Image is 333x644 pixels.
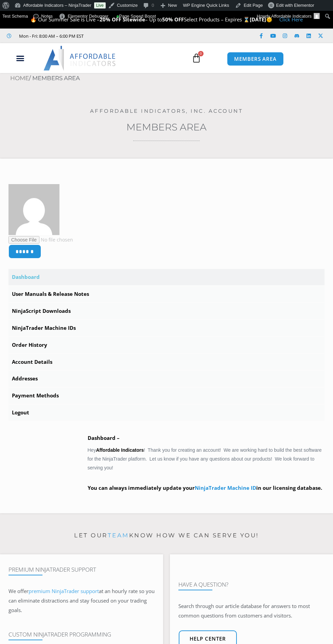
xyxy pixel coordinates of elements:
[88,433,325,502] div: Hey ! Thank you for creating an account! We are working hard to build the best software for the N...
[271,14,312,19] span: Affordable Indicators
[90,108,243,114] a: Affordable Indicators, Inc. Account
[234,56,277,61] span: MEMBERS AREA
[8,303,325,319] a: NinjaScript Downloads
[4,52,37,65] div: Menu Toggle
[10,73,333,84] nav: Breadcrumb
[8,286,325,302] a: User Manuals & Release Notes
[8,631,155,638] h4: Custom NinjaTrader Programming
[162,16,184,23] strong: 50% OFF
[29,588,99,594] a: premium NinjaTrader support
[112,11,159,22] a: Page Speed Boost
[108,532,129,539] a: team
[8,388,325,404] a: Payment Methods
[178,581,325,588] h4: Have A Question?
[8,588,155,613] span: at an hourly rate so you can eliminate distractions and stay focused on your trading goals.
[181,48,211,68] a: 0
[17,32,84,40] span: Mon - Fri: 8:00 AM – 6:00 PM EST
[89,33,191,39] iframe: Customer reviews powered by Trustpilot
[96,447,144,453] strong: Affordable Indicators
[31,11,55,22] a: Notes
[8,337,325,353] a: Order History
[8,320,325,336] a: NinjaTrader Machine IDs
[126,121,207,133] a: Members Area
[250,16,273,23] strong: [DATE]
[55,11,112,22] div: Elementor Debugger
[8,269,325,285] a: Dashboard
[8,405,325,421] a: Logout
[227,52,284,66] a: MEMBERS AREA
[8,371,325,387] a: Addresses
[190,636,226,641] span: Help center
[88,434,120,441] b: Dashboard –
[8,184,59,235] img: f76b2c954c91ccb298ea17e82a9e6c3d168cdca6d2be3a111b29e2d6aa75f91f
[195,484,256,491] a: NinjaTrader Machine ID
[8,588,29,594] span: We offer
[10,75,29,82] a: Home
[94,2,106,8] a: Live
[276,3,314,8] span: Edit with Elementor
[8,269,325,421] nav: Account pages
[8,566,155,573] h4: Premium NinjaTrader Support
[43,46,117,70] img: LogoAI | Affordable Indicators – NinjaTrader
[255,11,322,22] a: Howdy,
[88,484,322,491] strong: You can always immediately update your in our licensing database.
[198,51,204,56] span: 0
[178,602,325,621] p: Search through our article database for answers to most common questions from customers and visit...
[8,354,325,370] a: Account Details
